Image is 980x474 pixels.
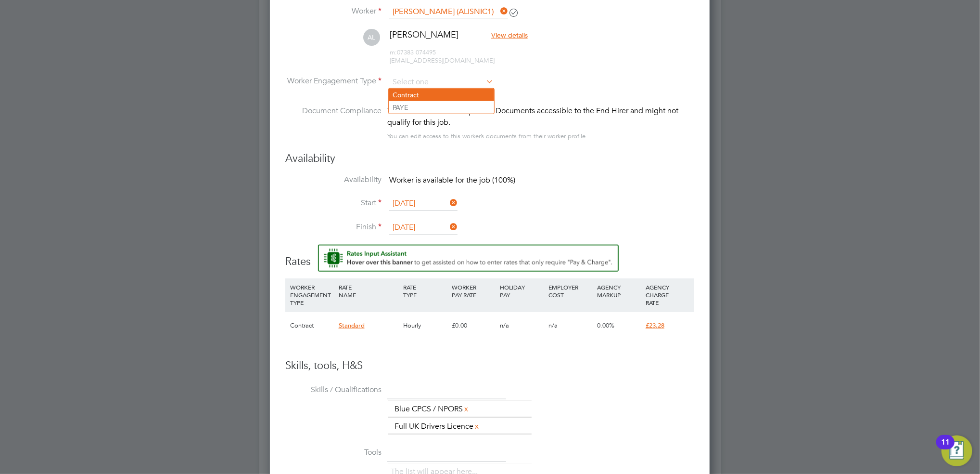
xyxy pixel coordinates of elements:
li: Full UK Drivers Licence [391,420,484,433]
span: n/a [548,321,558,329]
span: n/a [500,321,509,329]
div: £0.00 [449,312,498,340]
a: x [473,420,480,433]
button: Rate Assistant [318,245,619,272]
label: Worker Engagement Type [285,76,382,86]
span: 0.00% [597,321,614,329]
span: Standard [339,321,365,329]
label: Availability [285,175,382,185]
div: AGENCY CHARGE RATE [643,278,692,311]
h3: Skills, tools, H&S [285,359,694,373]
div: WORKER PAY RATE [449,278,498,303]
div: RATE NAME [336,278,401,303]
li: PAYE [389,101,494,114]
li: Blue CPCS / NPORS [391,403,473,416]
label: Skills / Qualifications [285,385,382,395]
span: £23.28 [646,321,664,329]
span: 07383 074495 [390,48,436,56]
span: Worker is available for the job (100%) [389,175,515,185]
span: View details [491,31,528,39]
h3: Rates [285,245,694,269]
div: 11 [941,442,950,455]
div: WORKER ENGAGEMENT TYPE [288,278,336,311]
label: Tools [285,448,382,458]
input: Select one [389,197,458,211]
div: Contract [288,312,336,340]
label: Worker [285,6,382,16]
div: HOLIDAY PAY [498,278,547,303]
a: x [463,403,470,415]
label: Finish [285,222,382,232]
button: Open Resource Center, 11 new notifications [942,435,972,466]
label: Document Compliance [285,105,382,140]
div: This worker has no Compliance Documents accessible to the End Hirer and might not qualify for thi... [387,105,694,128]
label: Start [285,198,382,208]
input: Select one [389,221,458,235]
li: Contract [389,89,494,101]
span: [PERSON_NAME] [390,29,458,40]
h3: Availability [285,152,694,166]
div: AGENCY MARKUP [595,278,643,303]
input: Search for... [389,5,508,19]
span: m: [390,48,397,56]
span: [EMAIL_ADDRESS][DOMAIN_NAME] [390,56,495,65]
div: You can edit access to this worker’s documents from their worker profile. [387,131,587,142]
div: RATE TYPE [401,278,449,303]
input: Select one [389,75,494,90]
span: AL [363,29,380,46]
div: Hourly [401,312,449,340]
div: EMPLOYER COST [546,278,595,303]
